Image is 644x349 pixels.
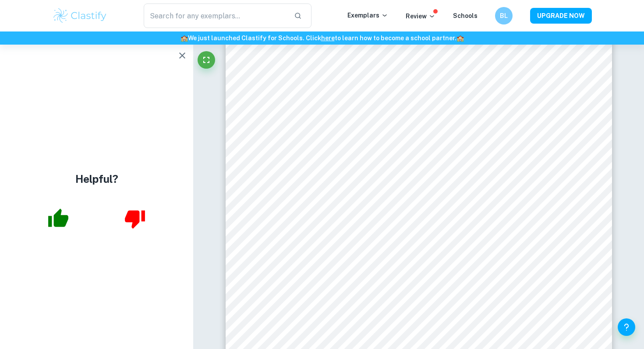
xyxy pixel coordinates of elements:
p: Review [406,11,435,21]
h6: BL [499,11,509,21]
h6: We just launched Clastify for Schools. Click to learn how to become a school partner. [2,33,642,43]
input: Search for any exemplars... [144,3,287,28]
a: Schools [453,12,478,19]
img: Clastify logo [52,7,108,24]
span: 🏫 [456,35,464,42]
p: Exemplars [347,10,388,20]
h4: Helpful? [75,171,118,187]
a: here [321,35,335,42]
span: 🏫 [180,35,188,42]
button: BL [495,7,513,24]
button: Fullscreen [198,51,215,69]
button: Help and Feedback [618,318,635,336]
button: UPGRADE NOW [530,8,592,24]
